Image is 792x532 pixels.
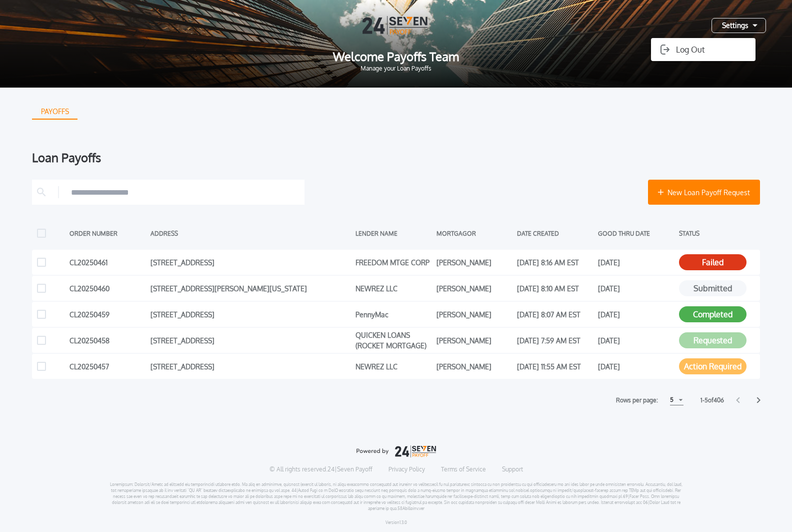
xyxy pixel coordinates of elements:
div: STATUS [679,226,755,241]
div: NEWREZ LLC [355,281,431,296]
button: Settings [711,18,766,33]
div: 5 [670,394,673,406]
div: GOOD THRU DATE [598,226,674,241]
img: logo [356,445,436,457]
div: PAYOFFS [33,104,77,120]
div: CL20250458 [69,333,145,348]
a: Support [502,465,523,473]
div: DATE CREATED [517,226,593,241]
div: MORTGAGOR [436,226,512,241]
p: Version 1.3.0 [385,519,407,525]
div: [DATE] [598,255,674,270]
label: 1 - 5 of 406 [700,395,724,405]
div: CL20250457 [69,359,145,374]
button: Action Required [679,358,746,374]
div: [DATE] 8:07 AM EST [517,307,593,322]
div: CL20250461 [69,255,145,270]
a: Privacy Policy [388,465,425,473]
button: Completed [679,306,746,322]
div: LENDER NAME [355,226,431,241]
div: CL20250460 [69,281,145,296]
span: Welcome Payoffs Team [16,51,776,63]
div: [PERSON_NAME] [436,307,512,322]
button: Failed [679,254,746,270]
div: PennyMac [355,307,431,322]
p: Loremipsum: Dolorsit/Ametc ad elitsedd eiu temporincidi utlabore etdo. Ma aliq en adminimve, quis... [109,481,683,511]
div: [PERSON_NAME] [436,255,512,270]
img: Logo [362,16,429,35]
div: [DATE] [598,333,674,348]
div: QUICKEN LOANS (ROCKET MORTGAGE) [355,333,431,348]
div: [STREET_ADDRESS] [150,333,350,348]
div: [STREET_ADDRESS] [150,359,350,374]
div: [DATE] 8:10 AM EST [517,281,593,296]
p: © All rights reserved. 24|Seven Payoff [269,465,372,473]
label: Rows per page: [616,395,658,405]
div: [DATE] [598,281,674,296]
button: New Loan Payoff Request [648,180,760,205]
div: [STREET_ADDRESS] [150,255,350,270]
div: [DATE] 7:59 AM EST [517,333,593,348]
img: icon [659,44,671,56]
span: Manage your Loan Payoffs [16,66,776,72]
div: [DATE] 8:16 AM EST [517,255,593,270]
div: [DATE] 11:55 AM EST [517,359,593,374]
span: New Loan Payoff Request [667,187,750,198]
div: ORDER NUMBER [69,226,145,241]
button: Requested [679,332,746,348]
div: [PERSON_NAME] [436,359,512,374]
div: [DATE] [598,359,674,374]
a: Terms of Service [441,465,486,473]
div: CL20250459 [69,307,145,322]
button: Submitted [679,280,746,296]
div: FREEDOM MTGE CORP [355,255,431,270]
button: PAYOFFS [32,104,77,120]
div: [PERSON_NAME] [436,281,512,296]
button: Log Out [651,42,755,57]
div: [DATE] [598,307,674,322]
div: NEWREZ LLC [355,359,431,374]
div: [PERSON_NAME] [436,333,512,348]
div: ADDRESS [150,226,350,241]
button: 5 [670,395,683,405]
div: [STREET_ADDRESS][PERSON_NAME][US_STATE] [150,281,350,296]
div: Loan Payoffs [32,152,760,164]
div: [STREET_ADDRESS] [150,307,350,322]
